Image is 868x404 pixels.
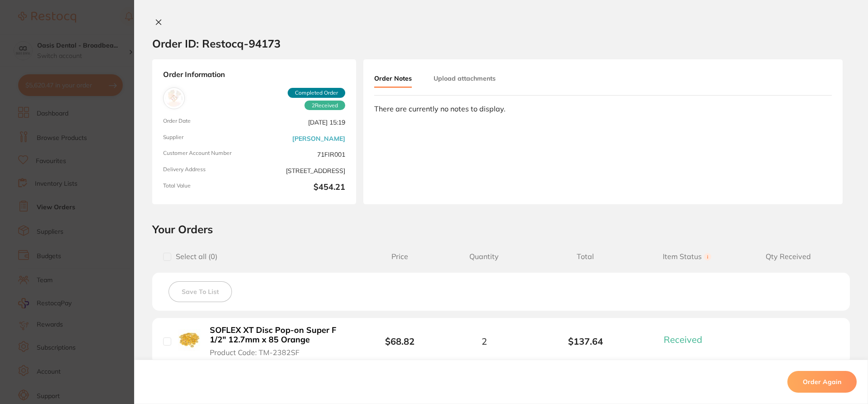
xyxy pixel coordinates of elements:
span: Price [366,252,434,261]
span: Received [304,101,345,111]
button: Order Notes [374,70,412,88]
button: Order Again [787,371,857,393]
span: Delivery Address [163,166,251,175]
span: Select all ( 0 ) [171,252,217,261]
h2: Order ID: Restocq- 94173 [152,37,280,50]
span: Order Date [163,118,251,127]
span: [STREET_ADDRESS] [258,166,345,175]
b: SOFLEX XT Disc Pop-on Super F 1/2" 12.7mm x 85 Orange [210,326,350,344]
h2: Your Orders [152,222,850,236]
button: SOFLEX XT Disc Pop-on Super F 1/2" 12.7mm x 85 Orange Product Code: TM-2382SF [207,325,352,357]
button: Received [661,334,713,345]
span: Completed Order [288,88,345,98]
span: Supplier [163,134,251,143]
button: Upload attachments [434,70,496,87]
a: [PERSON_NAME] [292,135,345,142]
img: SOFLEX XT Disc Pop-on Super F 1/2" 12.7mm x 85 Orange [178,329,200,351]
span: Total [535,252,637,261]
span: Quantity [434,252,535,261]
span: 71FIR001 [258,150,345,159]
button: Save To List [169,281,232,302]
b: $454.21 [258,183,345,193]
span: Item Status [636,252,738,261]
b: $137.64 [535,336,637,346]
span: 2 [482,336,487,346]
span: Customer Account Number [163,150,251,159]
b: $68.82 [385,336,415,347]
span: Qty Received [738,252,839,261]
span: Received [664,334,702,345]
div: There are currently no notes to display. [374,105,832,113]
span: Total Value [163,183,251,193]
img: Henry Schein Halas [165,90,183,107]
span: [DATE] 15:19 [258,118,345,127]
span: Product Code: TM-2382SF [210,348,299,356]
strong: Order Information [163,70,345,80]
